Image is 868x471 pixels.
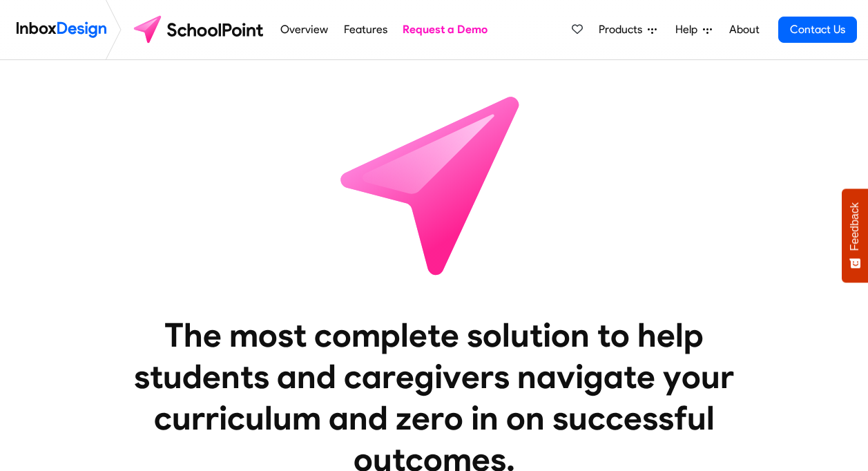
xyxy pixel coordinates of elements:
img: icon_schoolpoint.svg [310,60,559,309]
span: Products [599,21,648,38]
span: Help [675,21,703,38]
a: Request a Demo [399,16,492,44]
a: Contact Us [778,17,857,43]
span: Feedback [849,202,861,251]
a: Features [340,16,391,44]
a: Products [593,16,662,44]
img: schoolpoint logo [127,13,273,46]
a: Help [670,16,717,44]
button: Feedback - Show survey [842,189,868,282]
a: Overview [277,16,332,44]
a: About [725,16,763,44]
